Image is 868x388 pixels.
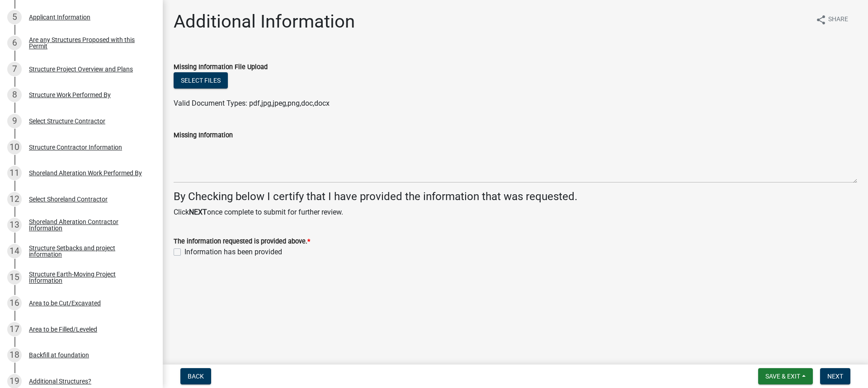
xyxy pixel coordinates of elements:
div: 7 [7,62,22,76]
div: Additional Structures? [29,378,91,384]
button: Back [180,368,211,384]
div: 6 [7,36,22,50]
div: Shoreland Alteration Work Performed By [29,170,142,176]
span: Valid Document Types: pdf,jpg,jpeg,png,doc,docx [174,99,330,108]
div: Applicant Information [29,14,90,20]
span: Back [188,373,204,380]
div: Select Shoreland Contractor [29,196,108,202]
div: Structure Project Overview and Plans [29,66,133,72]
button: shareShare [808,11,855,28]
div: 8 [7,88,22,102]
button: Select files [174,72,228,89]
div: 9 [7,114,22,128]
div: 18 [7,348,22,362]
p: Click once complete to submit for further review. [174,207,857,218]
label: The information requested is provided above. [174,238,310,245]
i: share [816,14,826,25]
div: Structure Work Performed By [29,92,111,98]
div: 11 [7,166,22,180]
div: 14 [7,244,22,258]
div: 13 [7,218,22,232]
div: 15 [7,270,22,285]
div: Area to be Cut/Excavated [29,300,101,306]
div: 5 [7,10,22,24]
button: Save & Exit [758,368,813,384]
span: Next [827,373,843,380]
label: Missing Information [174,132,233,139]
div: Area to be Filled/Leveled [29,326,97,332]
div: Structure Setbacks and project information [29,245,148,257]
label: Missing Information File Upload [174,64,268,70]
div: 10 [7,140,22,154]
div: Shoreland Alteration Contractor Information [29,219,148,231]
div: Structure Earth-Moving Project Information [29,271,148,284]
span: Save & Exit [765,373,800,380]
div: 12 [7,192,22,206]
div: 16 [7,296,22,310]
div: Structure Contractor Information [29,144,122,150]
label: Information has been provided [184,247,282,257]
h4: By Checking below I certify that I have provided the information that was requested. [174,190,857,203]
button: Next [820,368,850,384]
div: Select Structure Contractor [29,118,105,124]
span: Share [828,14,848,25]
div: 17 [7,322,22,337]
strong: NEXT [189,208,207,216]
h1: Additional Information [174,11,355,33]
div: Are any Structures Proposed with this Permit [29,37,148,49]
div: Backfill at foundation [29,352,89,358]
